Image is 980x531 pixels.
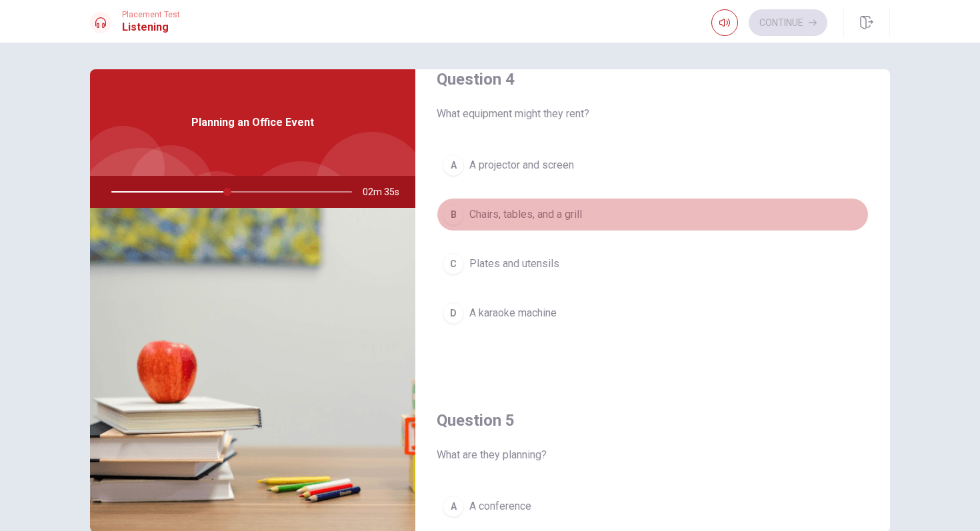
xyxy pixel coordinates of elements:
[437,247,869,280] button: CPlates and utensils
[363,176,410,208] span: 02m 35s
[443,204,464,225] div: B
[437,149,869,182] button: AA projector and screen
[469,305,557,321] span: A karaoke machine
[443,302,464,324] div: D
[122,10,180,19] span: Placement Test
[437,490,869,523] button: AA conference
[437,296,869,330] button: DA karaoke machine
[437,410,869,431] h4: Question 5
[437,198,869,231] button: BChairs, tables, and a grill
[469,498,531,514] span: A conference
[469,256,559,272] span: Plates and utensils
[437,69,869,90] h4: Question 4
[443,253,464,274] div: C
[437,106,869,122] span: What equipment might they rent?
[437,447,869,463] span: What are they planning?
[443,155,464,176] div: A
[469,157,574,173] span: A projector and screen
[469,207,582,223] span: Chairs, tables, and a grill
[191,115,314,131] span: Planning an Office Event
[122,19,180,35] h1: Listening
[443,496,464,517] div: A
